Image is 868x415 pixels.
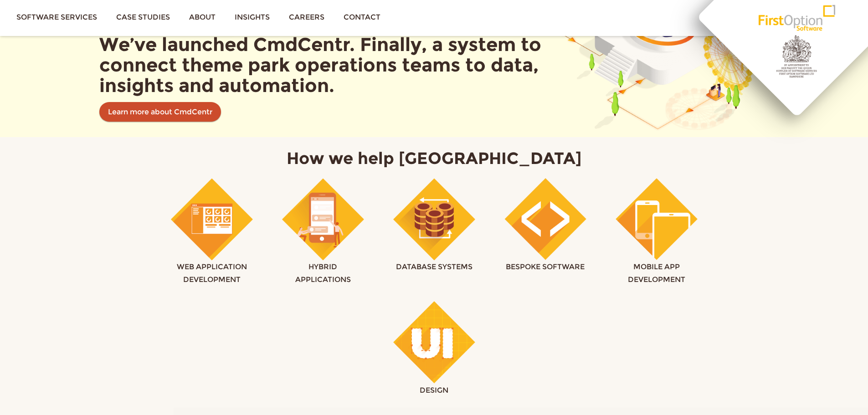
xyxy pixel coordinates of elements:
img: Hybrid Applications [282,178,364,261]
img: Bespoke Software [504,178,586,261]
p: Hybrid Applications [282,261,364,286]
a: Web Application Development [166,174,257,297]
h3: We’ve launched CmdCentr. Finally, a system to connect theme park operations teams to data, insigh... [99,34,541,96]
h3: How we help [GEOGRAPHIC_DATA] [106,149,762,168]
p: Bespoke Software [504,261,586,273]
a: Mobile App Development [611,174,702,297]
img: Mobile App Development [616,178,698,261]
p: Design [393,384,475,397]
a: Learn more about CmdCentr [99,102,221,122]
img: Web Application Development [171,178,253,261]
img: Design [393,301,475,384]
p: Mobile App Development [616,261,698,286]
p: Web Application Development [171,261,253,286]
a: Design [389,297,480,407]
img: Database Systems [393,178,475,261]
a: Bespoke Software [500,174,591,284]
a: Hybrid Applications [277,174,369,297]
a: Database Systems [389,174,480,284]
p: Database Systems [393,261,475,273]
